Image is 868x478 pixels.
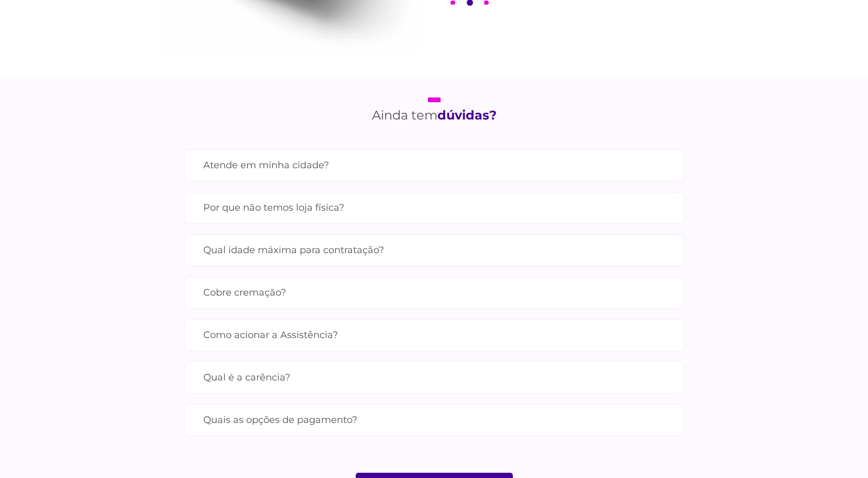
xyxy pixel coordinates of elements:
[484,1,489,5] button: 3 of 3
[203,368,665,387] label: Qual é a carência?
[451,1,455,5] button: 1 of 3
[372,97,497,123] h2: Ainda tem
[203,326,665,344] label: Como acionar a Assistência?
[203,411,665,429] label: Quais as opções de pagamento?
[437,107,497,123] strong: dúvidas?
[203,199,665,217] label: Por que não temos loja física?
[203,284,665,302] label: Cobre cremação?
[203,241,665,259] label: Qual idade máxima para contratação?
[203,156,665,175] label: Atende em minha cidade?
